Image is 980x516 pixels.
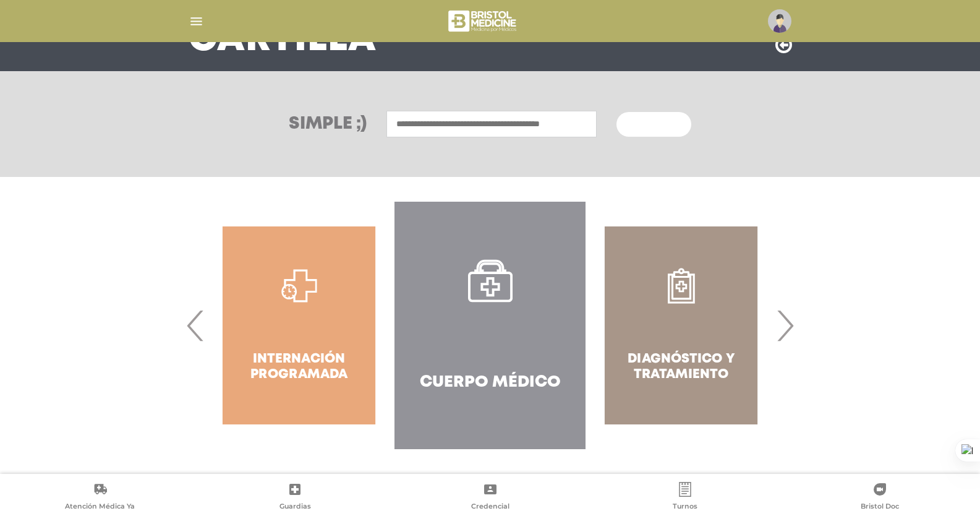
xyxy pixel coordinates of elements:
span: Atención Médica Ya [65,502,135,513]
img: profile-placeholder.svg [768,9,791,33]
a: Bristol Doc [783,482,978,514]
span: Bristol Doc [861,502,899,513]
h3: Simple ;) [289,116,367,133]
a: Atención Médica Ya [2,482,197,514]
img: Cober_menu-lines-white.svg [189,14,204,29]
span: Previous [184,292,208,359]
h4: Cuerpo Médico [420,373,561,392]
span: Guardias [279,502,311,513]
span: Credencial [471,502,509,513]
a: Turnos [587,482,782,514]
span: Buscar [631,121,667,129]
a: Cuerpo Médico [394,202,586,449]
a: Guardias [197,482,392,514]
span: Turnos [673,502,697,513]
button: Buscar [616,112,691,137]
span: Next [773,292,797,359]
img: bristol-medicine-blanco.png [446,6,520,36]
h3: Cartilla [189,24,377,56]
a: Credencial [393,482,587,514]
